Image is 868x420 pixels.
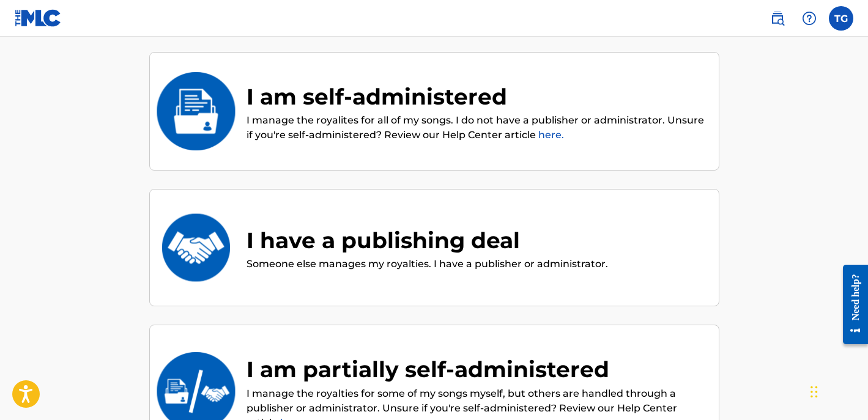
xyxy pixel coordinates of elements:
[247,224,608,257] div: I have a publishing deal
[247,353,707,386] div: I am partially self-administered
[829,6,853,31] div: User Menu
[770,11,785,26] img: search
[15,9,62,27] img: MLC Logo
[834,252,868,356] iframe: Resource Center
[802,11,817,26] img: help
[538,129,564,141] a: here.
[247,257,608,271] p: Someone else manages my royalties. I have a publisher or administrator.
[149,52,719,171] div: I am self-administeredI am self-administeredI manage the royalites for all of my songs. I do not ...
[247,113,707,142] p: I manage the royalites for all of my songs. I do not have a publisher or administrator. Unsure if...
[155,72,236,150] img: I am self-administered
[247,80,707,113] div: I am self-administered
[811,374,818,410] div: Drag
[797,6,822,31] div: Help
[149,189,719,306] div: I have a publishing dealI have a publishing dealSomeone else manages my royalties. I have a publi...
[765,6,790,31] a: Public Search
[807,361,868,420] iframe: Chat Widget
[155,208,236,287] img: I have a publishing deal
